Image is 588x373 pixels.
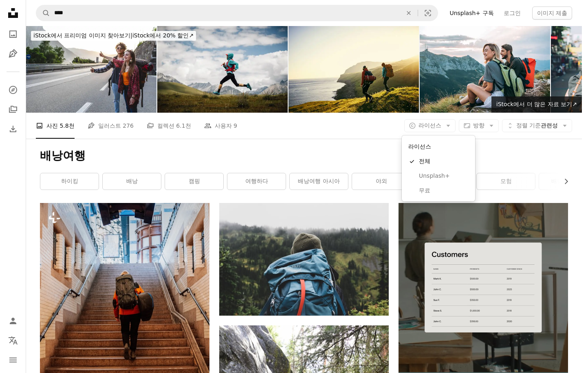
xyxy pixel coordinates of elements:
[418,122,441,129] span: 라이선스
[419,187,469,195] span: 무료
[402,135,475,201] div: 라이선스
[419,157,469,166] span: 전체
[404,119,456,132] button: 라이선스
[419,172,469,180] span: Unsplash+
[405,139,472,154] div: 라이선스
